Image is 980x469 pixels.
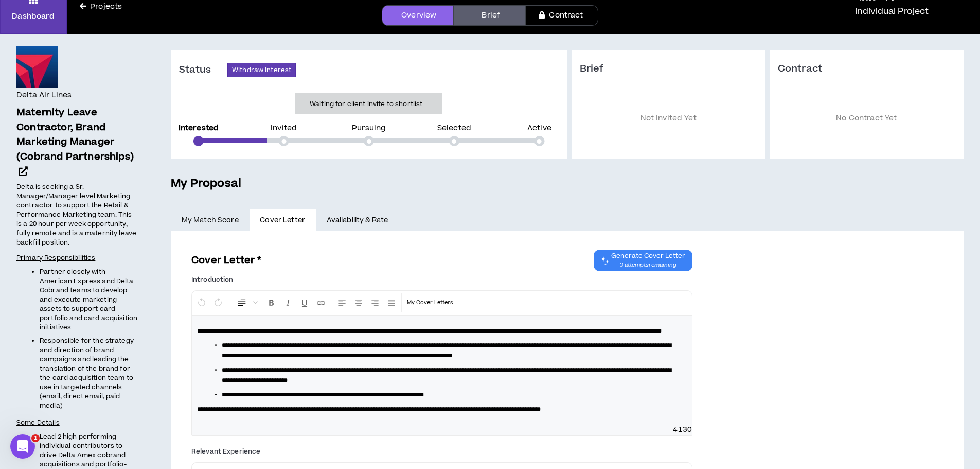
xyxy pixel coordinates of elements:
[16,106,138,180] a: Maternity Leave Contractor, Brand Marketing Manager (Cobrand Partnerships)
[407,298,453,308] p: My Cover Letters
[352,125,386,132] p: Pursuing
[171,175,964,193] h5: My Proposal
[31,434,40,442] span: 1
[191,271,233,288] label: Introduction
[527,125,551,132] p: Active
[16,418,60,427] span: Some Details
[673,425,692,435] span: 4130
[351,293,366,312] button: Center Align
[191,443,260,460] label: Relevant Experience
[526,5,598,26] a: Contract
[191,253,262,267] h3: Cover Letter *
[778,91,955,147] p: No Contract Yet
[334,293,350,312] button: Left Align
[313,293,329,312] button: Insert Link
[16,106,134,164] span: Maternity Leave Contractor, Brand Marketing Manager (Cobrand Partnerships)
[280,293,296,312] button: Format Italics
[16,182,136,247] span: Delta is seeking a Sr. Manager/Manager level Marketing contractor to support the Retail & Perform...
[171,209,250,232] a: My Match Score
[260,215,305,226] span: Cover Letter
[404,293,456,312] button: Template
[179,64,227,76] h3: Status
[271,125,297,132] p: Invited
[10,434,35,459] iframe: Intercom live chat
[316,209,399,232] a: Availability & Rate
[264,293,279,312] button: Format Bold
[580,91,757,147] p: Not Invited Yet
[310,99,422,109] p: Waiting for client invite to shortlist
[611,252,685,260] span: Generate Cover Letter
[384,293,399,312] button: Justify Align
[194,293,209,312] button: Undo
[67,1,135,12] a: Projects
[40,267,137,332] span: Partner closely with American Express and Delta Cobrand teams to develop and execute marketing as...
[454,5,526,26] a: Brief
[227,63,296,77] button: Withdraw Interest
[437,125,471,132] p: Selected
[297,293,312,312] button: Format Underline
[12,11,55,22] p: Dashboard
[382,5,454,26] a: Overview
[210,293,226,312] button: Redo
[855,5,929,18] p: Individual Project
[40,336,134,410] span: Responsible for the strategy and direction of brand campaigns and leading the translation of the ...
[16,253,95,263] span: Primary Responsibilities
[580,63,757,75] h3: Brief
[367,293,383,312] button: Right Align
[611,261,685,269] span: 3 attempts remaining
[16,90,72,101] h4: Delta Air Lines
[594,250,692,271] button: Chat GPT Cover Letter
[778,63,955,75] h3: Contract
[179,125,219,132] p: Interested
